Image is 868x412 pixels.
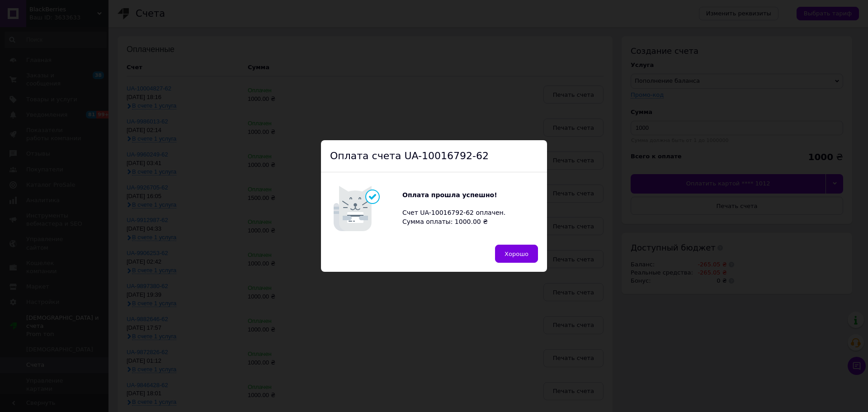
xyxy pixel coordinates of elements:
[495,245,538,263] button: Хорошо
[402,191,511,226] div: Счет UA-10016792-62 оплачен. Сумма оплаты: 1000.00 ₴
[402,191,497,199] b: Оплата прошла успешно!
[321,140,547,173] div: Оплата счета UA-10016792-62
[330,181,402,236] img: Котик говорит: Оплата прошла успешно!
[505,251,528,257] span: Хорошо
